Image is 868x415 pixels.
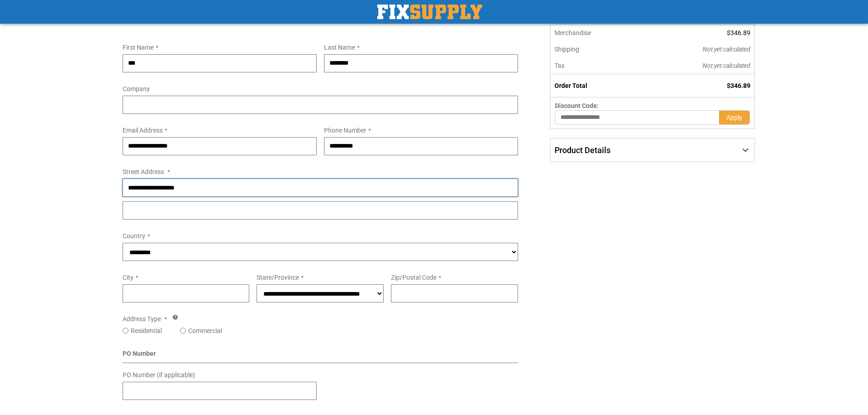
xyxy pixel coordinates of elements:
span: Phone Number [324,127,366,134]
span: $346.89 [727,29,750,36]
span: Last Name [324,44,355,51]
div: PO Number [123,349,519,363]
span: Not yet calculated [703,46,750,53]
th: Merchandise [550,25,641,41]
label: Commercial [188,326,222,335]
strong: Order Total [555,82,587,89]
th: Tax [550,57,641,74]
span: Shipping [555,46,579,53]
span: Email Address [123,127,163,134]
span: City [123,274,134,281]
span: Product Details [555,145,611,155]
span: Company [123,85,150,92]
span: Discount Code: [555,102,599,109]
span: Not yet calculated [703,62,750,69]
span: Apply [726,114,742,121]
span: State/Province [257,274,299,281]
span: Country [123,232,145,240]
span: $346.89 [727,82,750,89]
span: First Name [123,44,154,51]
span: Address Type [123,315,161,323]
label: Residential [131,326,162,335]
a: store logo [377,5,482,19]
span: Street Address [123,168,164,175]
button: Apply [719,110,750,125]
img: Fix Industrial Supply [377,5,482,19]
span: PO Number (if applicable) [123,371,195,379]
span: Zip/Postal Code [391,274,437,281]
